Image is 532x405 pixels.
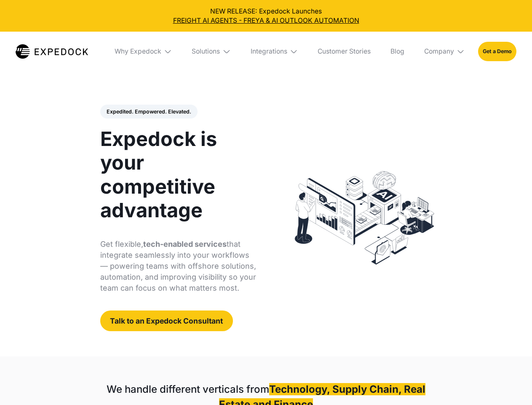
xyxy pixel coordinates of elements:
div: Solutions [192,47,220,56]
div: Integrations [251,47,287,56]
a: Talk to an Expedock Consultant [100,310,233,331]
div: Company [417,32,471,71]
p: Get flexible, that integrate seamlessly into your workflows — powering teams with offshore soluti... [100,239,257,294]
div: NEW RELEASE: Expedock Launches [7,7,526,25]
div: Company [424,47,454,56]
iframe: Chat Widget [490,364,532,405]
div: Why Expedock [108,32,179,71]
h1: Expedock is your competitive advantage [100,127,257,222]
div: Integrations [244,32,305,71]
strong: We handle different verticals from [107,383,269,395]
a: FREIGHT AI AGENTS - FREYA & AI OUTLOOK AUTOMATION [7,16,526,25]
a: Customer Stories [311,32,377,71]
div: Why Expedock [115,47,161,56]
strong: tech-enabled services [143,240,227,248]
a: Get a Demo [478,42,516,61]
a: Blog [384,32,411,71]
div: Solutions [185,32,238,71]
